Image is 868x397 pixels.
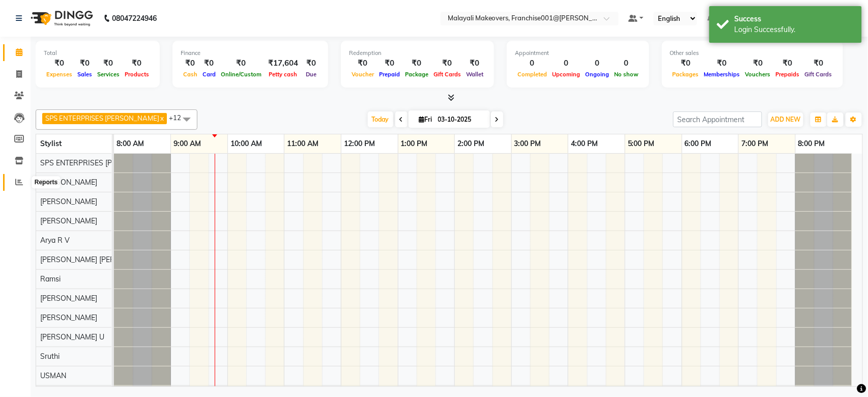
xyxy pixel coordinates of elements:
div: ₹0 [349,58,377,69]
button: ADD NEW [768,112,803,127]
span: Completed [515,71,549,78]
span: Upcoming [549,71,583,78]
span: +12 [169,114,189,122]
span: Sruthi [40,352,60,361]
a: 2:00 PM [455,136,487,151]
div: ₹0 [773,58,802,69]
span: Ongoing [583,71,612,78]
div: ₹0 [302,58,320,69]
span: Products [122,71,152,78]
div: ₹0 [95,58,122,69]
span: [PERSON_NAME] [40,178,97,187]
span: Fri [417,116,435,123]
span: Online/Custom [218,71,264,78]
span: Stylist [40,139,62,148]
span: ADD NEW [771,116,801,123]
span: USMAN [40,371,66,380]
span: Prepaid [377,71,402,78]
span: Card [200,71,218,78]
span: Expenses [44,71,75,78]
div: ₹0 [743,58,773,69]
a: 10:00 AM [228,136,265,151]
span: Services [95,71,122,78]
span: Prepaids [773,71,802,78]
a: 2 [707,14,713,23]
span: SPS ENTERPRISES [PERSON_NAME] [45,114,159,122]
span: [PERSON_NAME] [40,197,97,206]
b: 08047224946 [112,4,157,33]
div: ₹0 [402,58,431,69]
a: 4:00 PM [568,136,600,151]
a: 5:00 PM [625,136,657,151]
div: 0 [583,58,612,69]
span: Packages [670,71,702,78]
span: Wallet [464,71,486,78]
a: 8:00 PM [796,136,828,151]
span: SPS ENTERPRISES [PERSON_NAME] [40,158,162,167]
div: Success [735,14,854,24]
a: 6:00 PM [682,136,714,151]
span: Ramsi [40,274,61,283]
div: Total [44,49,152,58]
div: ₹0 [218,58,264,69]
div: ₹17,604 [264,58,302,69]
span: Arya R V [40,236,70,245]
span: Package [402,71,431,78]
div: Login Successfully. [735,24,854,35]
input: 2025-10-03 [435,112,486,127]
a: 12:00 PM [341,136,378,151]
span: Cash [181,71,200,78]
input: Search Appointment [673,111,762,127]
div: 0 [549,58,583,69]
div: ₹0 [431,58,464,69]
span: Vouchers [743,71,773,78]
span: Today [368,111,393,127]
div: ₹0 [802,58,835,69]
div: 0 [612,58,641,69]
span: [PERSON_NAME] [40,294,97,303]
span: [PERSON_NAME] [40,216,97,225]
a: x [159,114,164,122]
span: [PERSON_NAME] [40,313,97,322]
div: Redemption [349,49,486,58]
div: Finance [181,49,320,58]
a: 3:00 PM [512,136,544,151]
div: ₹0 [377,58,402,69]
div: Appointment [515,49,641,58]
div: Reports [32,177,60,189]
div: ₹0 [75,58,95,69]
span: Petty cash [267,71,300,78]
span: [PERSON_NAME] U [40,332,104,342]
img: logo [26,4,96,33]
span: Memberships [702,71,743,78]
a: 9:00 AM [171,136,204,151]
div: ₹0 [181,58,200,69]
div: ₹0 [200,58,218,69]
span: Due [303,71,319,78]
span: Sales [75,71,95,78]
a: 11:00 AM [284,136,321,151]
span: Gift Cards [802,71,835,78]
a: 8:00 AM [114,136,147,151]
div: Other sales [670,49,835,58]
span: Gift Cards [431,71,464,78]
div: ₹0 [670,58,702,69]
div: ₹0 [122,58,152,69]
div: ₹0 [464,58,486,69]
span: No show [612,71,641,78]
a: 7:00 PM [739,136,771,151]
div: 0 [515,58,549,69]
span: Voucher [349,71,377,78]
div: ₹0 [44,58,75,69]
div: ₹0 [702,58,743,69]
span: [PERSON_NAME] [PERSON_NAME] [40,255,156,264]
a: 1:00 PM [398,136,430,151]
